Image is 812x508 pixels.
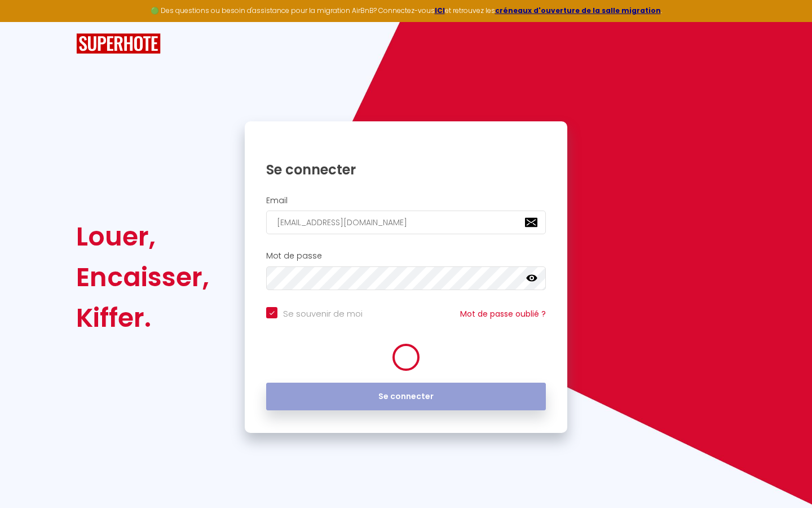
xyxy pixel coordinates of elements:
a: ICI [435,6,445,15]
img: SuperHote logo [76,33,161,54]
a: créneaux d'ouverture de la salle migration [495,6,661,15]
h1: Se connecter [266,161,546,178]
div: Kiffer. [76,297,209,338]
div: Encaisser, [76,257,209,297]
div: Louer, [76,216,209,257]
h2: Email [266,196,546,205]
input: Ton Email [266,211,546,234]
button: Se connecter [266,383,546,411]
a: Mot de passe oublié ? [460,308,546,319]
h2: Mot de passe [266,251,546,261]
button: Ouvrir le widget de chat LiveChat [9,5,43,38]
